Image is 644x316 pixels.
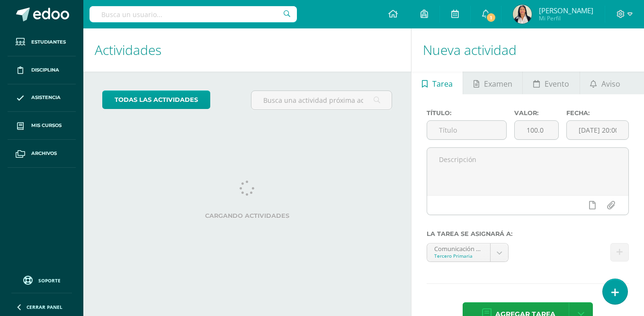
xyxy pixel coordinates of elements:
label: Título: [427,109,507,117]
label: Valor: [514,109,559,117]
a: Tarea [411,72,463,94]
h1: Nueva actividad [423,28,633,72]
a: Disciplina [8,56,76,84]
span: Soporte [38,277,61,284]
span: Cerrar panel [27,304,63,310]
input: Busca una actividad próxima aquí... [251,91,392,109]
img: efadfde929624343223942290f925837.png [513,5,532,24]
input: Busca un usuario... [89,6,297,22]
span: Estudiantes [31,38,66,46]
a: todas las Actividades [102,90,210,109]
span: Archivos [31,150,57,157]
input: Puntos máximos [515,121,559,139]
a: Examen [463,72,522,94]
h1: Actividades [95,28,400,72]
span: 1 [486,12,496,23]
span: [PERSON_NAME] [539,6,593,15]
span: Evento [545,72,569,95]
label: Fecha: [566,109,629,117]
span: Examen [484,72,512,95]
a: Archivos [8,140,76,168]
a: Aviso [580,72,631,94]
span: Tarea [432,72,453,95]
span: Mi Perfil [539,14,593,22]
a: Soporte [11,273,72,286]
label: Cargando actividades [102,212,392,219]
input: Título [427,121,506,139]
span: Aviso [601,72,620,95]
a: Estudiantes [8,28,76,56]
span: Disciplina [31,66,59,74]
a: Asistencia [8,84,76,112]
input: Fecha de entrega [567,121,628,139]
span: Asistencia [31,94,61,101]
a: Mis cursos [8,112,76,140]
a: Comunicación y lenguaje Pri 3 'A'Tercero Primaria [427,244,508,262]
div: Comunicación y lenguaje Pri 3 'A' [434,244,483,253]
label: La tarea se asignará a: [427,230,629,237]
span: Mis cursos [31,122,62,129]
div: Tercero Primaria [434,253,483,259]
a: Evento [523,72,579,94]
